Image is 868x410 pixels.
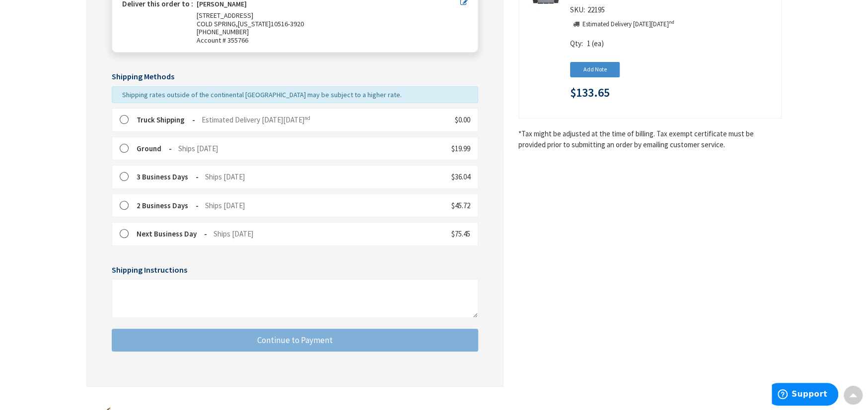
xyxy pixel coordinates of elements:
[455,115,470,124] span: $0.00
[592,39,604,48] span: (ea)
[205,172,245,181] span: Ships [DATE]
[178,144,218,153] span: Ships [DATE]
[112,329,478,352] button: Continue to Payment
[122,90,402,99] span: Shipping rates outside of the continental [GEOGRAPHIC_DATA] may be subject to a higher rate.
[197,19,238,28] span: COLD SPRING,
[137,144,172,153] strong: Ground
[451,201,470,210] span: $45.72
[197,36,460,45] span: Account # 355766
[112,72,478,81] h5: Shipping Methods
[257,335,333,346] span: Continue to Payment
[197,11,253,20] span: [STREET_ADDRESS]
[137,201,199,210] strong: 2 Business Days
[587,39,590,48] span: 1
[214,229,253,238] span: Ships [DATE]
[304,115,310,121] sup: nd
[518,128,782,150] : *Tax might be adjusted at the time of billing. Tax exempt certificate must be provided prior to s...
[197,27,249,36] span: [PHONE_NUMBER]
[570,86,610,99] span: $133.65
[137,229,207,238] strong: Next Business Day
[451,229,470,238] span: $75.45
[271,19,304,28] span: 10516-3920
[772,383,838,408] iframe: Opens a widget where you can find more information
[570,39,581,48] span: Qty
[570,4,607,18] div: SKU:
[669,19,674,25] sup: nd
[205,201,245,210] span: Ships [DATE]
[451,144,470,153] span: $19.99
[112,265,187,275] span: Shipping Instructions
[137,172,199,181] strong: 3 Business Days
[137,115,195,124] strong: Truck Shipping
[202,115,310,124] span: Estimated Delivery [DATE][DATE]
[451,172,470,181] span: $36.04
[582,20,674,29] p: Estimated Delivery [DATE][DATE]
[585,5,607,14] span: 22195
[238,19,271,28] span: [US_STATE]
